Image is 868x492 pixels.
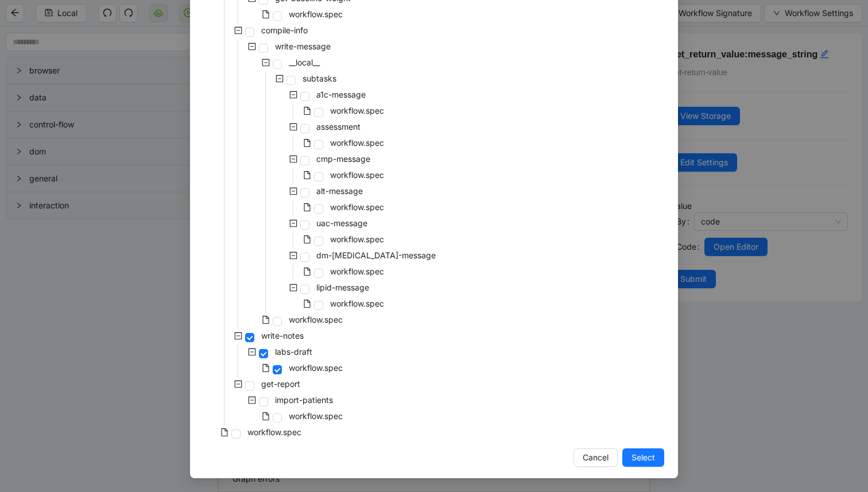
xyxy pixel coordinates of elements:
span: assessment [316,122,361,131]
span: minus-square [289,251,297,259]
span: file [220,428,228,436]
span: workflow.spec [247,427,301,437]
span: workflow.spec [286,7,345,21]
span: uac-message [314,216,370,230]
span: uac-message [316,218,367,228]
button: Cancel [573,448,618,467]
span: file [262,364,270,372]
span: workflow.spec [289,411,343,421]
span: __local__ [286,56,322,69]
span: a1c-message [314,88,368,102]
span: file [303,300,311,308]
span: workflow.spec [328,233,386,246]
span: minus-square [234,332,242,340]
span: write-message [275,41,331,51]
span: import-patients [275,395,333,405]
span: minus-square [262,59,270,67]
button: Select [622,448,664,467]
span: workflow.spec [286,409,345,423]
span: minus-square [234,380,242,388]
span: assessment [314,120,363,134]
span: write-message [273,40,333,53]
span: subtasks [300,72,339,86]
span: labs-draft [275,347,312,357]
span: workflow.spec [328,136,386,150]
span: compile-info [259,24,310,37]
span: workflow.spec [328,104,386,118]
span: minus-square [289,187,297,195]
span: workflow.spec [330,202,384,212]
span: lipid-message [316,282,369,292]
span: workflow.spec [328,168,386,182]
span: a1c-message [316,90,366,99]
span: minus-square [289,91,297,99]
span: file [303,268,311,276]
span: subtasks [303,73,336,83]
span: Cancel [583,451,609,464]
span: workflow.spec [289,363,343,373]
span: file [303,139,311,147]
span: lipid-message [314,281,371,295]
span: file [303,203,311,211]
span: workflow.spec [289,9,343,19]
span: workflow.spec [328,265,386,278]
span: Select [631,451,655,464]
span: file [262,10,270,18]
span: workflow.spec [289,315,343,324]
span: minus-square [276,75,284,83]
span: minus-square [289,123,297,131]
span: workflow.spec [330,170,384,180]
span: workflow.spec [330,266,384,276]
span: labs-draft [273,345,315,359]
span: workflow.spec [330,234,384,244]
span: workflow.spec [328,200,386,214]
span: alt-message [316,186,363,196]
span: get-report [261,379,300,389]
span: alt-message [314,184,365,198]
span: get-report [259,377,303,391]
span: cmp-message [314,152,373,166]
span: cmp-message [316,154,370,164]
span: minus-square [234,26,242,34]
span: dm-statin-message [314,249,438,262]
span: minus-square [248,42,256,51]
span: __local__ [289,57,320,67]
span: file [303,235,311,243]
span: workflow.spec [286,313,345,327]
span: minus-square [289,219,297,227]
span: workflow.spec [286,361,345,375]
span: write-notes [261,331,304,340]
span: file [303,107,311,115]
span: workflow.spec [330,106,384,115]
span: file [262,412,270,420]
span: file [262,316,270,324]
span: write-notes [259,329,306,343]
span: workflow.spec [330,138,384,148]
span: workflow.spec [330,299,384,308]
span: dm-[MEDICAL_DATA]-message [316,250,436,260]
span: minus-square [289,155,297,163]
span: workflow.spec [245,425,304,439]
span: minus-square [289,284,297,292]
span: file [303,171,311,179]
span: workflow.spec [328,297,386,311]
span: import-patients [273,393,335,407]
span: minus-square [248,348,256,356]
span: minus-square [248,396,256,404]
span: compile-info [261,25,308,35]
